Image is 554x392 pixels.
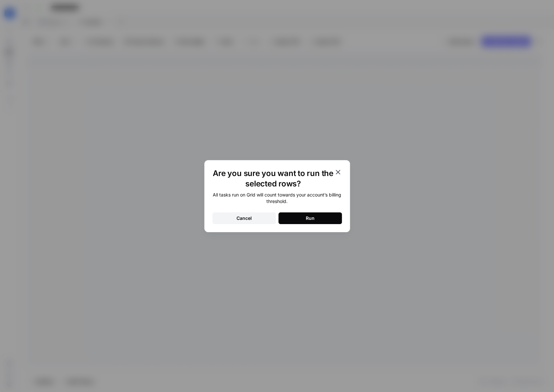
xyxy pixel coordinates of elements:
div: Run [306,215,315,221]
div: Cancel [236,215,252,221]
div: All tasks run on Grid will count towards your account’s billing threshold. [212,192,342,205]
button: Cancel [212,212,276,224]
button: Run [278,212,342,224]
h1: Are you sure you want to run the selected rows? [212,168,334,189]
